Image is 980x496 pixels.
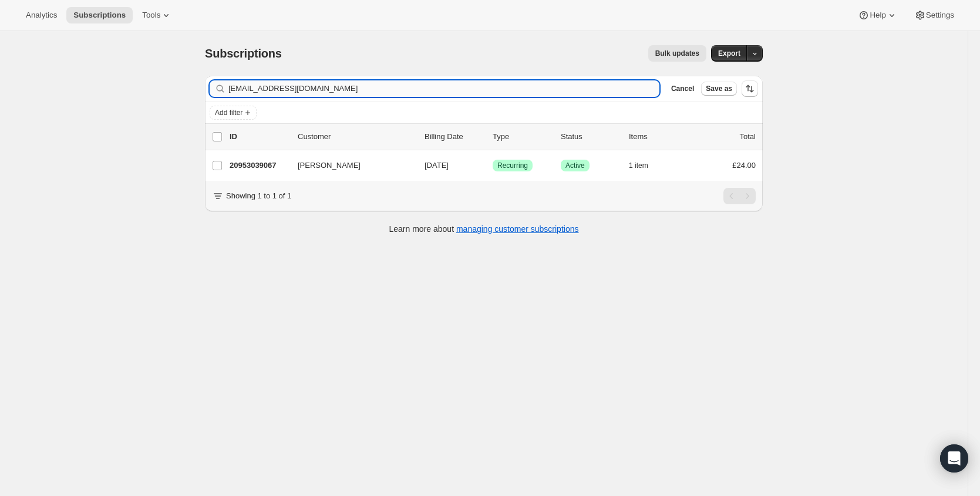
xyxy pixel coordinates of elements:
button: Sort the results [742,80,758,97]
span: Subscriptions [205,47,282,60]
button: Cancel [666,82,699,96]
p: Status [561,131,619,143]
div: Open Intercom Messenger [940,444,968,473]
p: Showing 1 to 1 of 1 [226,190,291,202]
button: Help [851,7,904,23]
p: Billing Date [425,131,483,143]
div: Items [629,131,688,143]
div: IDCustomerBilling DateTypeStatusItemsTotal [230,131,756,143]
a: managing customer subscriptions [456,224,579,234]
div: 20953039067[PERSON_NAME][DATE]SuccessRecurringSuccessActive1 item£24.00 [230,157,756,174]
span: Add filter [215,108,243,117]
div: Type [493,131,551,143]
p: Learn more about [389,223,579,235]
p: Customer [298,131,415,143]
span: Cancel [671,84,694,93]
button: [PERSON_NAME] [291,156,408,175]
span: Tools [142,11,160,20]
span: [DATE] [425,161,449,170]
span: £24.00 [732,161,756,170]
button: Subscriptions [66,7,133,23]
button: 1 item [629,157,661,174]
button: Add filter [210,106,257,120]
span: Active [565,161,585,170]
span: Help [870,11,885,20]
span: Analytics [26,11,57,20]
span: [PERSON_NAME] [298,160,361,171]
button: Analytics [19,7,64,23]
nav: Pagination [723,188,756,204]
p: Total [740,131,756,143]
span: Recurring [497,161,528,170]
button: Export [711,45,747,62]
input: Filter subscribers [228,80,659,97]
button: Bulk updates [648,45,706,62]
span: Settings [926,11,954,20]
span: Save as [706,84,732,93]
span: Export [718,49,740,58]
span: Subscriptions [73,11,126,20]
span: Bulk updates [655,49,699,58]
button: Tools [135,7,179,23]
p: 20953039067 [230,160,288,171]
p: ID [230,131,288,143]
button: Settings [907,7,961,23]
button: Save as [701,82,737,96]
span: 1 item [629,161,648,170]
